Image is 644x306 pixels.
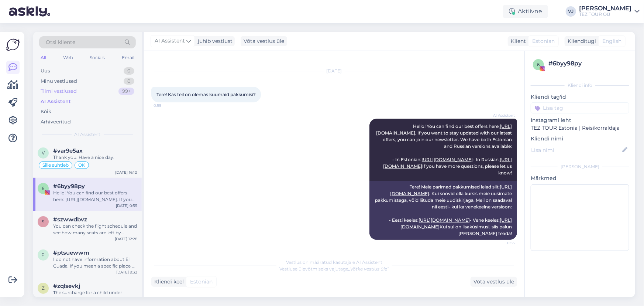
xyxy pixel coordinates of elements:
a: [URL][DOMAIN_NAME] [419,217,470,223]
span: #zqlsevkj [53,283,80,289]
div: [DATE] 16:10 [115,170,137,175]
a: [URL][DOMAIN_NAME] [421,157,473,162]
div: I do not have information about El Guada. If you mean a specific place or hotel, please give more... [53,256,137,269]
div: Aktiivne [503,5,548,18]
p: TEZ TOUR Estonia | Reisikorraldaja [531,124,629,132]
div: Web [62,53,75,62]
span: 0:55 [154,103,181,108]
div: Email [120,53,136,62]
div: # 6byy98py [548,59,627,68]
div: Hello! You can find our best offers here: [URL][DOMAIN_NAME]. If you want to stay updated with ou... [53,190,137,203]
span: OK [78,163,85,167]
input: Lisa tag [531,102,629,113]
div: Minu vestlused [41,78,77,85]
div: Klienditugi [565,37,596,45]
div: [DATE] [151,68,517,74]
a: [PERSON_NAME]TEZ TOUR OÜ [579,6,640,17]
div: You can check the flight schedule and see how many seats are left by visiting this link: [URL][DO... [53,223,137,236]
i: „Võtke vestlus üle” [348,266,389,272]
div: Võta vestlus üle [241,36,287,46]
div: 99+ [118,88,134,95]
span: #szwwdbvz [53,216,87,223]
div: [PERSON_NAME] [579,6,631,11]
input: Lisa nimi [531,146,621,154]
span: English [602,37,621,45]
span: Otsi kliente [46,38,75,46]
div: VJ [566,6,576,17]
div: Uus [41,67,50,75]
div: [DATE] 0:55 [116,203,137,208]
span: Estonian [190,278,213,286]
div: The surcharge for a child under [DEMOGRAPHIC_DATA] helps cover extra costs like airport taxes and... [53,289,137,303]
span: #var9e5ax [53,147,83,154]
div: Thank you. Have a nice day. [53,154,137,161]
div: [DATE] 12:28 [115,236,137,242]
span: p [42,252,45,258]
span: Tere! Kas teil on olemas kuumaid pakkumisi? [156,92,256,97]
div: TEZ TOUR OÜ [579,11,631,17]
div: Tiimi vestlused [41,88,77,95]
span: Estonian [532,37,555,45]
span: Vestluse ülevõtmiseks vajutage [279,266,389,272]
div: AI Assistent [41,98,71,105]
span: Sille suhtleb [42,163,69,167]
p: Kliendi tag'id [531,93,629,101]
div: [DATE] 9:32 [116,269,137,275]
div: juhib vestlust [195,37,233,45]
span: AI Assistent [487,113,515,118]
div: Kliendi info [531,82,629,89]
div: Kliendi keel [151,278,184,286]
p: Instagrami leht [531,116,629,124]
div: Klient [508,37,526,45]
p: Märkmed [531,174,629,182]
div: [PERSON_NAME] [531,163,629,170]
div: Võta vestlus üle [471,277,517,287]
div: Kõik [41,108,51,115]
img: Askly Logo [6,38,20,52]
div: All [39,53,48,62]
span: 6 [42,186,45,191]
span: Hello! You can find our best offers here: . If you want to stay updated with our latest offers, y... [376,123,513,176]
div: Socials [88,53,106,62]
span: #ptsuewwm [53,249,89,256]
div: 0 [124,67,134,75]
span: 6 [537,62,540,67]
span: v [42,150,45,156]
div: Tere! Meie parimad pakkumised leiad siit: . Kui soovid olla kursis meie uusimate pakkumistega, võ... [369,181,517,240]
span: #6byy98py [53,183,85,190]
span: 0:55 [487,240,515,246]
p: Kliendi nimi [531,135,629,143]
div: Arhiveeritud [41,118,71,126]
span: s [42,219,45,224]
span: z [42,285,45,291]
div: 0 [124,78,134,85]
span: AI Assistent [155,37,185,45]
span: Vestlus on määratud kasutajale AI Assistent [286,259,382,265]
span: AI Assistent [75,131,101,138]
